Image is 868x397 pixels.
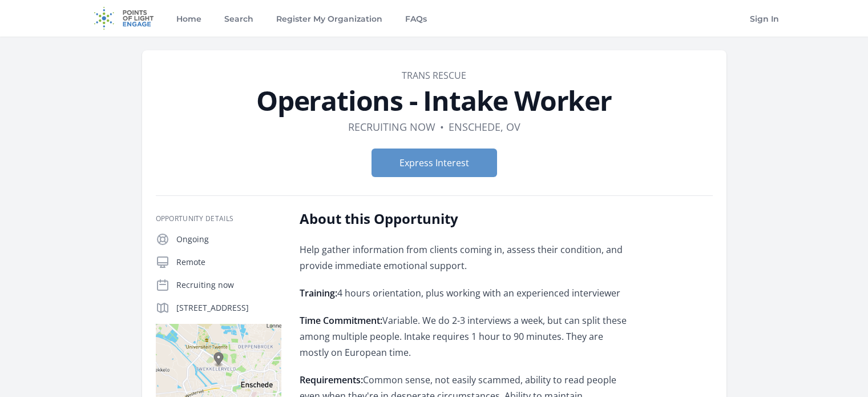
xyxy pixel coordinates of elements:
h3: Opportunity Details [156,214,281,223]
strong: Requirements: [300,374,363,386]
p: Ongoing [176,234,281,245]
p: Help gather information from clients coming in, assess their condition, and provide immediate emo... [300,242,633,274]
strong: Time Commitment: [300,314,382,327]
p: Recruiting now [176,279,281,291]
a: Trans Rescue [402,69,466,82]
h2: About this Opportunity [300,210,633,228]
p: Remote [176,256,281,268]
p: Variable. We do 2-3 interviews a week, but can split these among multiple people. Intake requires... [300,312,633,360]
p: [STREET_ADDRESS] [176,302,281,314]
strong: Training: [300,287,337,299]
dd: Enschede, OV [449,119,520,135]
div: • [440,119,444,135]
h1: Operations - Intake Worker [156,87,713,114]
p: 4 hours orientation, plus working with an experienced interviewer [300,285,633,301]
button: Express Interest [372,149,497,177]
dd: Recruiting now [348,119,435,135]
